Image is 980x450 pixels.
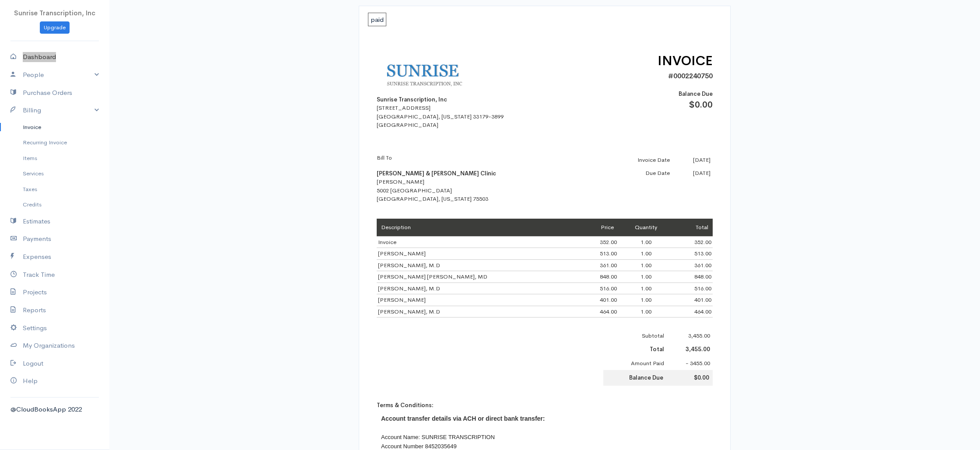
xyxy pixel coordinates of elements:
td: [PERSON_NAME] [377,248,579,260]
td: [PERSON_NAME], M.D [377,283,579,294]
div: @CloudBooksApp 2022 [10,405,99,415]
b: Sunrise Transcription, Inc [377,96,447,103]
td: Price [579,219,618,236]
b: Total [650,345,664,353]
b: Terms & Conditions: [377,401,434,409]
span: #0002240750 [668,71,713,80]
span: paid [368,13,386,26]
td: 1.00 [618,271,674,283]
td: 361.00 [579,259,618,271]
td: 1.00 [618,294,674,306]
img: logo-41.gif [377,51,486,95]
td: 1.00 [618,259,674,271]
b: Account transfer details via ACH or direct bank transfer: [381,415,545,422]
td: Total [674,219,713,236]
td: 513.00 [579,248,618,260]
td: Description [377,219,579,236]
td: $0.00 [667,370,713,386]
td: 361.00 [674,259,713,271]
span: Account Number 8452035649 [381,443,457,450]
td: 848.00 [579,271,618,283]
td: 1.00 [618,283,674,294]
td: [PERSON_NAME], M.D [377,306,579,317]
td: Amount Paid [603,356,667,370]
td: 513.00 [674,248,713,260]
td: [PERSON_NAME] [PERSON_NAME], MD [377,271,579,283]
b: 3,455.00 [686,345,710,353]
td: 401.00 [674,294,713,306]
td: Invoice Date [603,153,672,167]
div: [STREET_ADDRESS] [GEOGRAPHIC_DATA], [US_STATE] 33179-3899 [GEOGRAPHIC_DATA] [377,104,530,129]
td: 3,455.00 [667,329,713,343]
span: INVOICE [658,52,713,69]
td: 352.00 [579,236,618,248]
span: Balance Due [679,90,713,98]
p: Bill To [377,153,530,162]
td: Balance Due [603,370,667,386]
td: 1.00 [618,248,674,260]
td: 516.00 [579,283,618,294]
span: Sunrise Transcription, Inc [14,9,95,17]
td: [PERSON_NAME] [377,294,579,306]
td: [DATE] [672,153,713,167]
td: 848.00 [674,271,713,283]
td: 401.00 [579,294,618,306]
td: Due Date [603,167,672,180]
span: $0.00 [689,99,713,110]
td: 464.00 [579,306,618,317]
td: 1.00 [618,306,674,317]
span: Account Name: SUNRISE TRANSCRIPTION [381,434,495,440]
td: - 3455.00 [667,356,713,370]
td: Quantity [618,219,674,236]
b: [PERSON_NAME] & [PERSON_NAME] Clinic [377,170,496,177]
td: 1.00 [618,236,674,248]
td: 464.00 [674,306,713,317]
td: 352.00 [674,236,713,248]
td: [PERSON_NAME], M.D [377,259,579,271]
td: 516.00 [674,283,713,294]
td: Subtotal [603,329,667,343]
div: [PERSON_NAME] 5002 [GEOGRAPHIC_DATA] [GEOGRAPHIC_DATA], [US_STATE] 75503 [377,153,530,203]
td: Invoice [377,236,579,248]
a: Upgrade [40,21,70,34]
td: [DATE] [672,167,713,180]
